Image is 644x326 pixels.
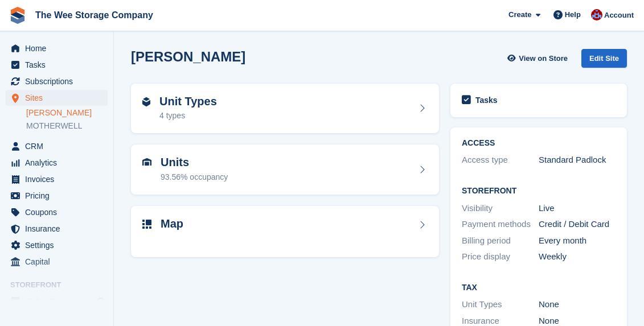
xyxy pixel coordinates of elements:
a: View on Store [506,49,572,68]
a: menu [6,155,108,171]
span: Create [508,9,531,20]
h2: Units [161,156,228,169]
div: Standard Padlock [539,154,616,167]
h2: Tasks [475,95,498,105]
h2: Unit Types [159,95,217,108]
a: menu [6,188,108,204]
span: Capital [25,254,93,270]
div: Payment methods [462,218,539,231]
div: Unit Types [462,298,539,311]
a: Map [131,206,439,258]
span: Coupons [25,204,93,220]
img: map-icn-33ee37083ee616e46c38cad1a60f524a97daa1e2b2c8c0bc3eb3415660979fc1.svg [142,220,151,229]
a: Edit Site [581,49,627,72]
div: 93.56% occupancy [161,171,228,183]
a: menu [6,254,108,270]
a: menu [6,57,108,73]
a: menu [6,294,108,310]
div: Edit Site [581,49,627,68]
a: menu [6,73,108,89]
a: The Wee Storage Company [31,6,158,24]
div: Billing period [462,234,539,247]
h2: Map [161,217,183,230]
span: Invoices [25,171,93,187]
a: menu [6,204,108,220]
div: Live [539,202,616,215]
a: menu [6,237,108,253]
div: Visibility [462,202,539,215]
span: Help [565,9,581,20]
span: Sites [25,90,93,106]
a: MOTHERWELL [26,121,108,131]
span: Storefront [10,279,113,291]
span: Analytics [25,155,93,171]
a: menu [6,171,108,187]
span: Insurance [25,221,93,237]
span: Subscriptions [25,73,93,89]
span: Tasks [25,57,93,73]
div: Weekly [539,250,616,263]
span: Settings [25,237,93,253]
a: Preview store [94,295,108,308]
div: Price display [462,250,539,263]
div: Credit / Debit Card [539,218,616,231]
div: None [539,298,616,311]
span: Account [604,10,634,21]
span: CRM [25,138,93,154]
h2: Storefront [462,187,616,196]
img: stora-icon-8386f47178a22dfd0bd8f6a31ec36ba5ce8667c1dd55bd0f319d3a0aa187defe.svg [9,7,26,24]
div: Every month [539,234,616,247]
a: menu [6,40,108,56]
div: Access type [462,154,539,167]
img: unit-icn-7be61d7bf1b0ce9d3e12c5938cc71ed9869f7b940bace4675aadf7bd6d80202e.svg [142,158,151,166]
a: Units 93.56% occupancy [131,145,439,195]
a: menu [6,221,108,237]
span: Pricing [25,188,93,204]
h2: ACCESS [462,139,616,148]
span: Online Store [25,294,93,310]
img: unit-type-icn-2b2737a686de81e16bb02015468b77c625bbabd49415b5ef34ead5e3b44a266d.svg [142,97,150,106]
h2: Tax [462,283,616,292]
h2: [PERSON_NAME] [131,49,245,64]
span: View on Store [519,53,568,64]
a: menu [6,138,108,154]
a: menu [6,90,108,106]
a: [PERSON_NAME] [26,108,108,118]
span: Home [25,40,93,56]
div: 4 types [159,110,217,122]
a: Unit Types 4 types [131,84,439,134]
img: Scott Ritchie [591,9,602,20]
